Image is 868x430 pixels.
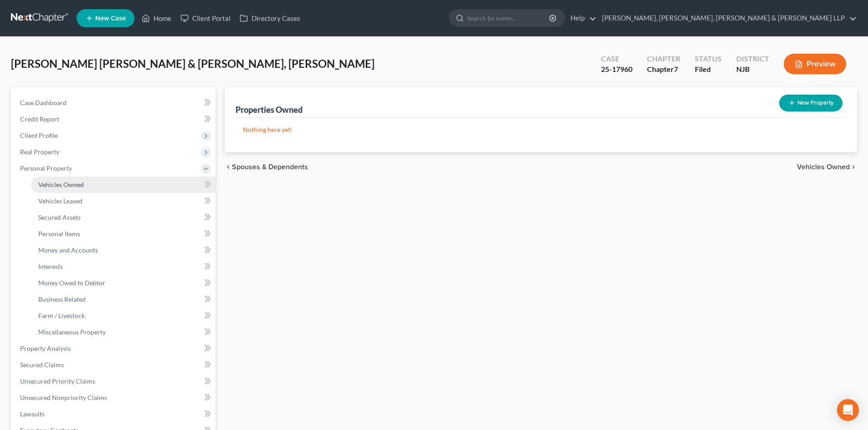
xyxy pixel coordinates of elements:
div: Open Intercom Messenger [837,399,859,421]
span: Farm / Livestock [38,312,85,319]
span: Money and Accounts [38,246,98,254]
a: Secured Assets [31,209,216,226]
a: Interests [31,258,216,275]
span: Personal Items [38,230,80,238]
a: Unsecured Priority Claims [13,373,216,390]
div: NJB [736,64,769,75]
a: Lawsuits [13,406,216,422]
span: [PERSON_NAME] [PERSON_NAME] & [PERSON_NAME], [PERSON_NAME] [11,57,375,70]
a: Miscellaneous Property [31,324,216,340]
i: chevron_right [850,163,857,171]
a: Secured Claims [13,357,216,373]
span: Interests [38,263,63,270]
span: Secured Claims [20,361,64,369]
a: Home [137,10,176,26]
a: Money and Accounts [31,242,216,258]
div: 25-17960 [601,64,632,75]
div: Chapter [647,64,680,75]
button: chevron_left Spouses & Dependents [225,163,308,171]
span: Credit Report [20,115,59,123]
a: Directory Cases [235,10,305,26]
span: Lawsuits [20,410,45,418]
span: Client Profile [20,132,58,139]
span: 7 [674,65,678,73]
div: Case [601,54,632,64]
button: Vehicles Owned chevron_right [797,163,857,171]
span: Money Owed to Debtor [38,279,105,287]
button: New Property [779,95,842,111]
span: Property Analysis [20,344,71,352]
div: Status [695,54,722,64]
span: Unsecured Nonpriority Claims [20,394,107,401]
a: Client Portal [176,10,235,26]
span: Unsecured Priority Claims [20,377,95,385]
input: Search by name... [467,10,550,26]
a: Vehicles Leased [31,193,216,209]
p: Nothing here yet! [243,125,839,134]
i: chevron_left [225,163,232,171]
div: Properties Owned [236,104,303,115]
a: [PERSON_NAME], [PERSON_NAME], [PERSON_NAME] & [PERSON_NAME] LLP [597,10,857,26]
a: Business Related [31,291,216,308]
a: Farm / Livestock [31,308,216,324]
div: District [736,54,769,64]
span: Vehicles Leased [38,197,82,205]
a: Money Owed to Debtor [31,275,216,291]
span: Vehicles Owned [797,163,850,171]
span: Spouses & Dependents [232,163,308,171]
span: Vehicles Owned [38,181,84,188]
a: Credit Report [13,111,216,127]
span: Personal Property [20,164,72,172]
span: Miscellaneous Property [38,328,106,336]
a: Property Analysis [13,340,216,357]
span: Real Property [20,148,59,156]
span: Business Related [38,295,86,303]
button: Preview [784,54,846,74]
div: Filed [695,64,722,75]
a: Unsecured Nonpriority Claims [13,390,216,406]
a: Help [566,10,596,26]
a: Vehicles Owned [31,177,216,193]
div: Chapter [647,54,680,64]
span: Case Dashboard [20,99,67,106]
span: New Case [95,15,126,22]
a: Case Dashboard [13,95,216,111]
a: Personal Items [31,226,216,242]
span: Secured Assets [38,213,81,221]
